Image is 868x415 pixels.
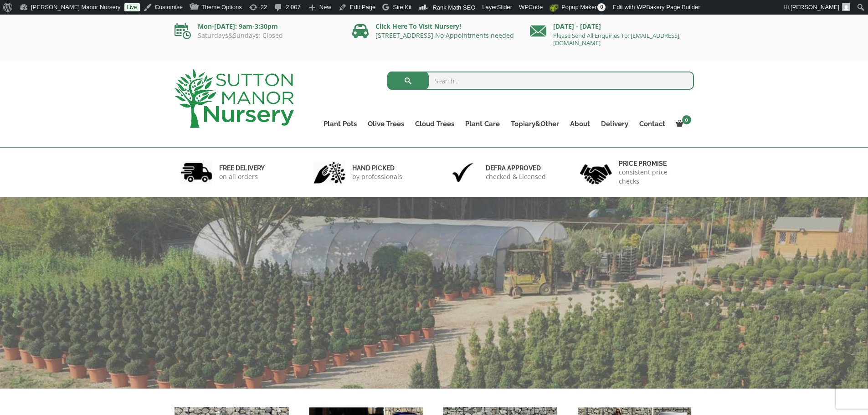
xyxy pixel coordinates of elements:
[596,118,634,130] a: Delivery
[393,4,411,10] span: Site Kit
[486,164,546,172] h6: Defra approved
[362,118,410,130] a: Olive Trees
[634,118,671,130] a: Contact
[175,32,339,39] p: Saturdays&Sundays: Closed
[124,3,140,11] a: Live
[565,118,596,130] a: About
[460,118,505,130] a: Plant Care
[387,72,694,90] input: Search...
[175,21,339,32] p: Mon-[DATE]: 9am-3:30pm
[432,4,475,11] span: Rank Math SEO
[505,118,565,130] a: Topiary&Other
[597,3,606,11] span: 0
[619,168,688,186] p: consistent price checks
[318,118,362,130] a: Plant Pots
[580,159,612,186] img: 4.jpg
[619,159,688,168] h6: Price promise
[530,21,694,32] p: [DATE] - [DATE]
[375,31,514,40] a: [STREET_ADDRESS] No Appointments needed
[219,164,265,172] h6: FREE DELIVERY
[313,161,345,184] img: 2.jpg
[553,31,679,47] a: Please Send All Enquiries To: [EMAIL_ADDRESS][DOMAIN_NAME]
[175,69,294,128] img: logo
[486,172,546,181] p: checked & Licensed
[410,118,460,130] a: Cloud Trees
[682,115,691,124] span: 0
[219,172,265,181] p: on all orders
[671,118,694,130] a: 0
[375,22,461,31] a: Click Here To Visit Nursery!
[352,172,402,181] p: by professionals
[352,164,402,172] h6: hand picked
[791,4,839,10] span: [PERSON_NAME]
[180,161,212,184] img: 1.jpg
[447,161,479,184] img: 3.jpg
